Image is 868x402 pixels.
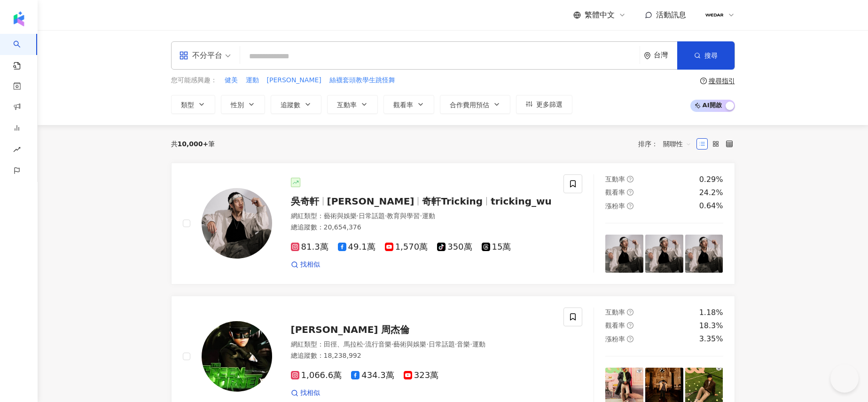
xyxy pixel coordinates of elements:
[327,196,414,207] span: [PERSON_NAME]
[429,340,455,348] span: 日常話題
[171,76,217,85] span: 您可能感興趣：
[536,101,563,108] span: 更多篩選
[171,163,735,284] a: KOL Avatar吳奇軒[PERSON_NAME]奇軒Trickingtricking_wu網紅類型：藝術與娛樂·日常話題·教育與學習·運動總追蹤數：20,654,37681.3萬49.1萬1...
[351,370,394,380] span: 434.3萬
[393,101,413,109] span: 觀看率
[426,340,428,348] span: ·
[179,48,222,63] div: 不分平台
[181,101,194,109] span: 類型
[385,242,428,252] span: 1,570萬
[677,41,735,70] button: 搜尋
[171,95,215,114] button: 類型
[291,196,319,207] span: 吳奇軒
[391,340,393,348] span: ·
[704,52,718,59] span: 搜尋
[516,95,572,114] button: 更多篩選
[291,212,553,221] div: 網紅類型 ：
[627,309,633,315] span: question-circle
[699,307,723,318] div: 1.18%
[291,388,320,398] a: 找相似
[13,140,21,161] span: rise
[472,340,485,348] span: 運動
[627,189,633,196] span: question-circle
[300,260,320,269] span: 找相似
[450,101,489,109] span: 合作費用預估
[830,364,859,393] iframe: Help Scout Beacon - Open
[11,11,26,26] img: logo icon
[393,340,426,348] span: 藝術與娛樂
[470,340,472,348] span: ·
[605,235,643,273] img: post-image
[337,101,357,109] span: 互動率
[491,196,552,207] span: tricking_wu
[482,242,511,252] span: 15萬
[700,78,707,84] span: question-circle
[324,212,357,220] span: 藝術與娛樂
[300,388,320,398] span: 找相似
[585,10,615,20] span: 繁體中文
[246,76,259,85] span: 運動
[291,370,342,380] span: 1,066.6萬
[281,101,300,109] span: 追蹤數
[291,351,553,361] div: 總追蹤數 ： 18,238,992
[699,174,723,185] div: 0.29%
[291,223,553,232] div: 總追蹤數 ： 20,654,376
[225,76,238,85] span: 健美
[627,322,633,329] span: question-circle
[178,140,209,148] span: 10,000+
[202,321,272,392] img: KOL Avatar
[699,201,723,211] div: 0.64%
[385,212,387,220] span: ·
[404,370,438,380] span: 323萬
[654,51,677,59] div: 台灣
[329,75,396,86] button: 絲襪套頭教學生跳怪舞
[202,188,272,259] img: KOL Avatar
[363,340,365,348] span: ·
[221,95,265,114] button: 性別
[455,340,457,348] span: ·
[359,212,385,220] span: 日常話題
[383,95,434,114] button: 觀看率
[291,324,410,335] span: [PERSON_NAME] 周杰倫
[179,51,188,60] span: appstore
[605,189,625,196] span: 觀看率
[627,336,633,342] span: question-circle
[627,176,633,182] span: question-circle
[705,6,723,24] img: 07016.png
[685,235,723,273] img: post-image
[605,335,625,343] span: 漲粉率
[338,242,375,252] span: 49.1萬
[13,34,32,71] a: search
[329,76,395,85] span: 絲襪套頭教學生跳怪舞
[291,242,328,252] span: 81.3萬
[437,242,472,252] span: 350萬
[644,52,651,59] span: environment
[605,322,625,329] span: 觀看率
[324,340,363,348] span: 田徑、馬拉松
[387,212,420,220] span: 教育與學習
[699,188,723,198] div: 24.2%
[699,334,723,344] div: 3.35%
[271,95,321,114] button: 追蹤數
[656,10,686,19] span: 活動訊息
[605,308,625,316] span: 互動率
[266,75,322,86] button: [PERSON_NAME]
[171,140,215,148] div: 共 筆
[224,75,238,86] button: 健美
[645,235,683,273] img: post-image
[231,101,244,109] span: 性別
[291,260,320,269] a: 找相似
[699,321,723,331] div: 18.3%
[605,202,625,210] span: 漲粉率
[709,77,735,85] div: 搜尋指引
[663,136,691,151] span: 關聯性
[638,136,696,151] div: 排序：
[291,340,553,349] div: 網紅類型 ：
[605,175,625,183] span: 互動率
[457,340,470,348] span: 音樂
[357,212,359,220] span: ·
[327,95,378,114] button: 互動率
[420,212,422,220] span: ·
[245,75,259,86] button: 運動
[365,340,391,348] span: 流行音樂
